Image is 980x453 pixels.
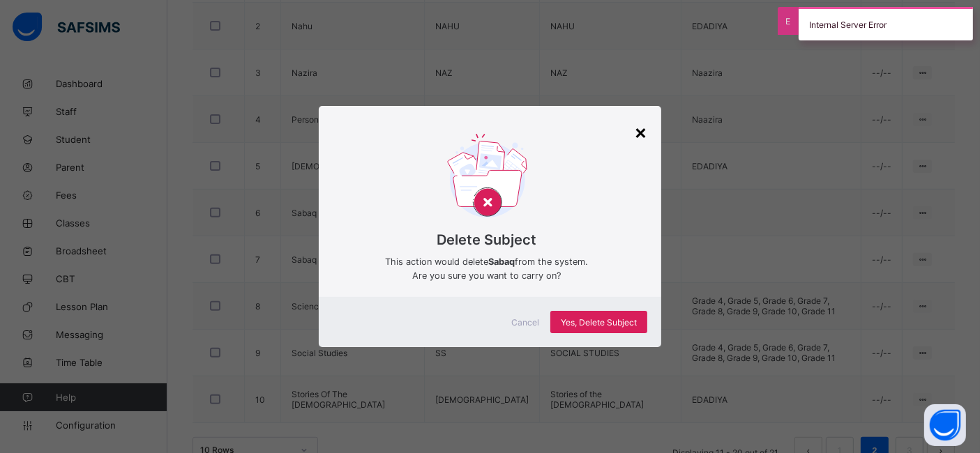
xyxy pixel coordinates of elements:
[447,134,527,222] img: delet-svg.b138e77a2260f71d828f879c6b9dcb76.svg
[340,255,635,283] span: This action would delete from the system. Are you sure you want to carry on?
[924,404,966,446] button: Open asap
[561,317,637,328] span: Yes, Delete Subject
[799,7,973,40] div: Internal Server Error
[511,317,539,328] span: Cancel
[489,256,515,267] strong: Sabaq
[634,120,647,144] div: ×
[340,231,635,248] span: Delete Subject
